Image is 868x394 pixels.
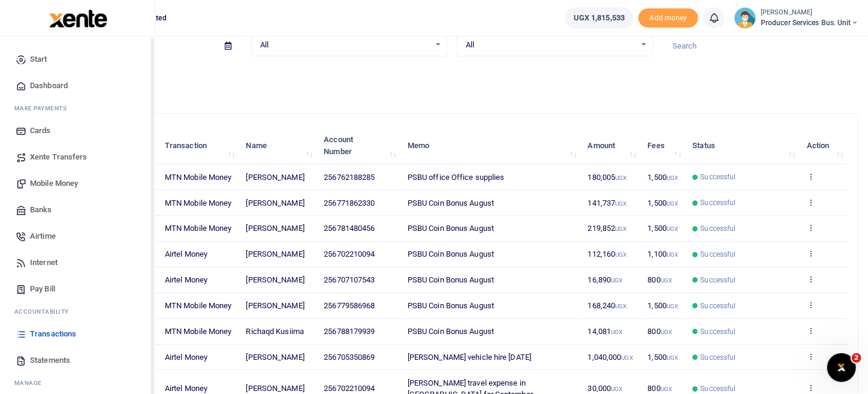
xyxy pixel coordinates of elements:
[615,303,626,309] small: UGX
[408,198,494,207] span: PSBU Coin Bonus August
[165,275,207,284] span: Airtel Money
[165,224,232,233] span: MTN Mobile Money
[701,223,736,234] span: Successful
[686,127,800,164] th: Status: activate to sort column ascending
[648,275,673,284] span: 800
[30,178,78,190] span: Mobile Money
[246,327,305,336] span: Richaqd Kusiima
[10,170,146,197] a: Mobile Money
[667,303,678,309] small: UGX
[165,384,207,393] span: Airtel Money
[648,327,673,336] span: 800
[615,175,626,181] small: UGX
[588,353,633,362] span: 1,040,000
[10,144,146,170] a: Xente Transfers
[734,7,858,29] a: profile-user [PERSON_NAME] Producer Services Bus. Unit
[648,384,673,393] span: 800
[648,249,679,258] span: 1,100
[661,386,672,392] small: UGX
[701,326,736,337] span: Successful
[408,224,494,233] span: PSBU Coin Bonus August
[324,384,375,393] span: 256702210094
[588,173,627,182] span: 180,005
[10,223,146,249] a: Airtime
[667,251,678,258] small: UGX
[324,224,375,233] span: 256781480456
[246,224,305,233] span: [PERSON_NAME]
[667,225,678,232] small: UGX
[239,127,317,164] th: Name: activate to sort column ascending
[667,200,678,207] small: UGX
[701,197,736,208] span: Successful
[165,301,232,310] span: MTN Mobile Money
[10,347,146,374] a: Statements
[615,225,626,232] small: UGX
[317,127,401,164] th: Account Number: activate to sort column ascending
[611,329,622,335] small: UGX
[560,7,638,29] li: Wallet ballance
[588,301,627,310] span: 168,240
[23,307,69,316] span: countability
[324,327,375,336] span: 256788179939
[165,353,207,362] span: Airtel Money
[20,378,43,387] span: anage
[641,127,686,164] th: Fees: activate to sort column ascending
[615,251,626,258] small: UGX
[734,7,756,29] img: profile-user
[648,173,679,182] span: 1,500
[30,283,55,295] span: Pay Bill
[30,151,88,163] span: Xente Transfers
[588,327,623,336] span: 14,081
[324,301,375,310] span: 256779586968
[246,384,305,393] span: [PERSON_NAME]
[827,353,856,382] iframe: Intercom live chat
[701,352,736,363] span: Successful
[611,277,622,284] small: UGX
[662,36,858,56] input: Search
[30,230,56,242] span: Airtime
[667,175,678,181] small: UGX
[565,7,634,29] a: UGX 1,815,533
[20,104,67,113] span: ake Payments
[408,275,494,284] span: PSBU Coin Bonus August
[638,13,698,22] a: Add money
[588,198,627,207] span: 141,737
[648,301,679,310] span: 1,500
[701,172,736,182] span: Successful
[324,249,375,258] span: 256702210094
[10,249,146,276] a: Internet
[46,71,858,83] p: Download
[30,328,76,340] span: Transactions
[408,173,505,182] span: PSBU office Office supplies
[30,53,47,65] span: Start
[667,354,678,361] small: UGX
[10,276,146,302] a: Pay Bill
[408,249,494,258] span: PSBU Coin Bonus August
[761,17,858,28] span: Producer Services Bus. Unit
[661,277,672,284] small: UGX
[408,301,494,310] span: PSBU Coin Bonus August
[701,275,736,285] span: Successful
[10,302,146,321] li: Ac
[49,10,107,28] img: logo-large
[324,198,375,207] span: 256771862330
[10,118,146,144] a: Cards
[165,198,232,207] span: MTN Mobile Money
[615,200,626,207] small: UGX
[246,249,305,258] span: [PERSON_NAME]
[588,249,627,258] span: 112,160
[246,198,305,207] span: [PERSON_NAME]
[648,198,679,207] span: 1,500
[30,80,68,92] span: Dashboard
[761,8,858,18] small: [PERSON_NAME]
[466,39,635,51] span: All
[638,8,698,28] span: Add money
[622,354,633,361] small: UGX
[246,353,305,362] span: [PERSON_NAME]
[588,275,623,284] span: 16,890
[588,224,627,233] span: 219,852
[574,12,625,24] span: UGX 1,815,533
[30,204,52,216] span: Banks
[581,127,641,164] th: Amount: activate to sort column ascending
[701,249,736,260] span: Successful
